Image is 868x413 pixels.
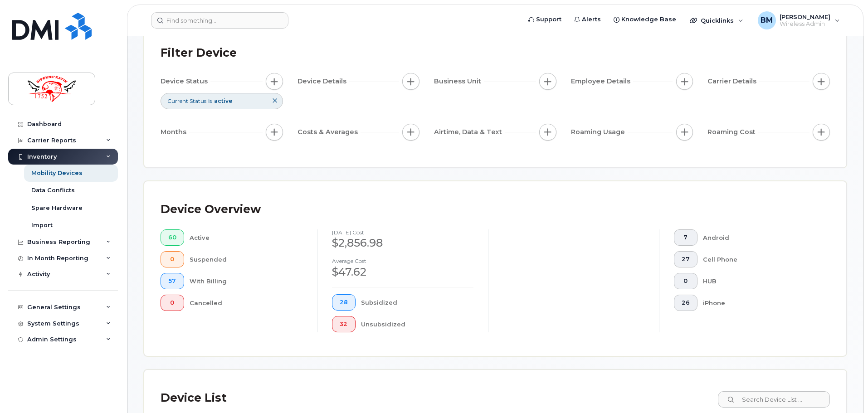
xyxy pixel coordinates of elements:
[607,10,683,29] a: Knowledge Base
[332,294,356,311] button: 28
[707,127,758,137] span: Roaming Cost
[332,258,473,264] h4: Average cost
[214,97,232,104] span: active
[682,256,690,263] span: 27
[674,295,697,311] button: 26
[167,97,206,105] span: Current Status
[168,277,176,285] span: 57
[682,277,690,285] span: 0
[297,127,361,137] span: Costs & Averages
[161,41,237,65] div: Filter Device
[340,321,348,328] span: 32
[168,299,176,306] span: 0
[571,77,633,86] span: Employee Details
[621,15,676,24] span: Knowledge Base
[161,273,184,289] button: 57
[674,251,697,267] button: 27
[161,77,210,86] span: Device Status
[434,127,505,137] span: Airtime, Data & Text
[332,316,356,332] button: 32
[683,11,750,29] div: Quicklinks
[682,299,690,306] span: 26
[161,386,227,410] div: Device List
[701,17,734,24] span: Quicklinks
[568,10,607,29] a: Alerts
[536,15,561,24] span: Support
[674,273,697,289] button: 0
[703,229,816,246] div: Android
[522,10,568,29] a: Support
[582,15,601,24] span: Alerts
[780,20,830,28] span: Wireless Admin
[761,15,773,26] span: BM
[161,295,184,311] button: 0
[332,264,473,280] div: $47.62
[674,229,697,246] button: 7
[361,316,474,332] div: Unsubsidized
[161,198,261,221] div: Device Overview
[297,77,349,86] span: Device Details
[168,234,176,241] span: 60
[751,11,846,29] div: Blair MacKinnon
[151,12,288,29] input: Find something...
[780,13,830,20] span: [PERSON_NAME]
[168,256,176,263] span: 0
[682,234,690,241] span: 7
[707,77,759,86] span: Carrier Details
[190,295,303,311] div: Cancelled
[703,273,816,289] div: HUB
[190,229,303,246] div: Active
[703,251,816,267] div: Cell Phone
[161,251,184,267] button: 0
[434,77,484,86] span: Business Unit
[332,229,473,235] h4: [DATE] cost
[340,299,348,306] span: 28
[208,97,212,105] span: is
[161,229,184,246] button: 60
[332,235,473,251] div: $2,856.98
[190,273,303,289] div: With Billing
[161,127,189,137] span: Months
[703,295,816,311] div: iPhone
[571,127,628,137] span: Roaming Usage
[361,294,474,311] div: Subsidized
[190,251,303,267] div: Suspended
[718,391,830,408] input: Search Device List ...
